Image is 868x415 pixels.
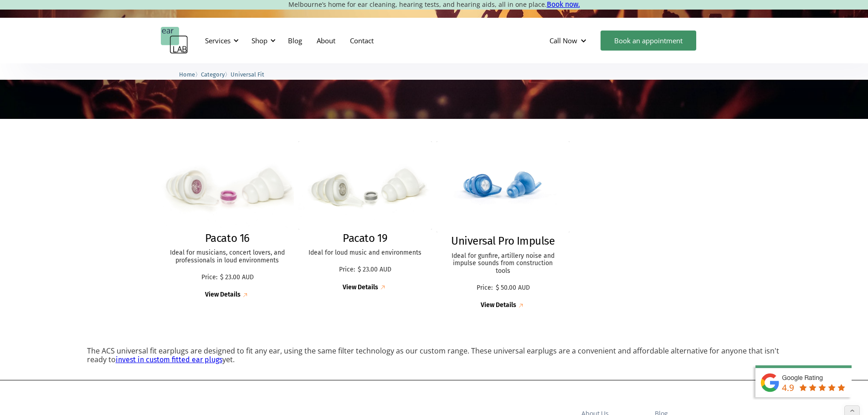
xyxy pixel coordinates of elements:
[437,141,570,310] a: Universal Pro ImpulseUniversal Pro ImpulseIdeal for gunfire, artillery noise and impulse sounds f...
[308,249,423,257] p: Ideal for loud music and environments
[246,27,278,54] div: Shop
[205,36,231,45] div: Services
[87,347,781,364] p: The ACS universal fit earplugs are designed to fit any ear, using the same filter technology as o...
[200,27,241,54] div: Services
[231,71,264,78] span: Universal Fit
[161,27,188,54] a: home
[220,274,254,282] p: $ 23.00 AUD
[298,141,432,292] a: Pacato 19Pacato 19Ideal for loud music and environmentsPrice:$ 23.00 AUDView Details
[343,232,387,245] h2: Pacato 19
[201,70,225,78] a: Category
[201,70,231,79] li: 〉
[339,266,355,274] p: Price:
[252,36,267,45] div: Shop
[309,27,343,54] a: About
[179,70,195,78] a: Home
[437,141,570,232] img: Universal Pro Impulse
[179,70,201,79] li: 〉
[496,284,530,292] p: $ 50.00 AUD
[179,71,195,78] span: Home
[231,70,264,78] a: Universal Fit
[446,252,561,275] p: Ideal for gunfire, artillery noise and impulse sounds from construction tools
[201,274,218,282] p: Price:
[154,137,301,234] img: Pacato 16
[481,302,516,309] div: View Details
[550,36,577,45] div: Call Now
[205,232,250,245] h2: Pacato 16
[298,141,432,230] img: Pacato 19
[451,235,555,248] h2: Universal Pro Impulse
[205,291,241,299] div: View Details
[358,266,391,274] p: $ 23.00 AUD
[343,27,381,54] a: Contact
[116,355,222,364] a: invest in custom fitted ear plugs
[476,284,493,292] p: Price:
[201,71,225,78] span: Category
[161,141,294,300] a: Pacato 16Pacato 16Ideal for musicians, concert lovers, and professionals in loud environmentsPric...
[601,31,696,51] a: Book an appointment
[281,27,309,54] a: Blog
[170,249,285,265] p: Ideal for musicians, concert lovers, and professionals in loud environments
[343,284,378,292] div: View Details
[542,27,596,54] div: Call Now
